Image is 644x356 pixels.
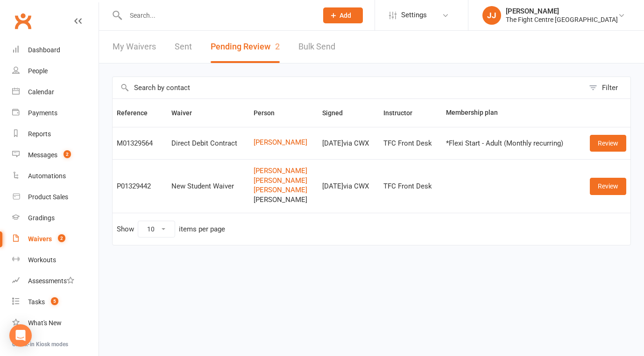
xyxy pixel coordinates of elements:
a: Gradings [12,208,99,229]
div: Filter [602,82,618,93]
div: Calendar [28,88,54,96]
div: Messages [28,151,57,159]
div: items per page [179,225,225,233]
a: [PERSON_NAME] [254,167,314,175]
a: Dashboard [12,40,99,61]
a: Messages 2 [12,145,99,166]
div: What's New [28,319,62,327]
a: Review [590,135,626,152]
a: My Waivers [113,31,156,63]
div: Automations [28,172,66,180]
button: Reference [117,107,158,119]
a: Review [590,178,626,195]
a: Product Sales [12,187,99,208]
a: Reports [12,124,99,145]
button: Person [254,107,285,119]
div: Reports [28,130,51,138]
div: P01329442 [117,182,163,190]
button: Instructor [383,107,423,119]
div: TFC Front Desk [383,182,438,190]
a: Waivers 2 [12,229,99,250]
a: Workouts [12,250,99,271]
div: Payments [28,109,57,117]
a: Calendar [12,82,99,103]
div: Open Intercom Messenger [9,324,32,347]
span: Waiver [171,109,202,117]
div: Workouts [28,256,56,264]
span: 2 [58,234,65,242]
div: Dashboard [28,46,60,54]
a: [PERSON_NAME] [254,139,314,147]
div: Waivers [28,235,52,243]
input: Search... [123,9,311,22]
span: 5 [51,297,58,305]
a: Tasks 5 [12,292,99,313]
div: Direct Debit Contract [171,140,245,147]
input: Search by contact [113,77,584,98]
span: Signed [322,109,353,117]
th: Membership plan [442,99,580,127]
a: Automations [12,166,99,187]
a: Assessments [12,271,99,292]
a: People [12,61,99,82]
button: Waiver [171,107,202,119]
span: 2 [64,150,71,158]
span: Reference [117,109,158,117]
button: Pending Review2 [211,31,280,63]
a: What's New [12,313,99,334]
div: [DATE] via CWX [322,182,375,190]
div: [PERSON_NAME] [506,7,618,15]
span: Settings [401,5,427,26]
span: 2 [275,42,280,51]
a: Bulk Send [298,31,335,63]
button: Signed [322,107,353,119]
span: [PERSON_NAME] [254,196,314,204]
span: Instructor [383,109,423,117]
a: [PERSON_NAME] [254,177,314,185]
a: Clubworx [11,9,35,33]
div: Show [117,221,225,237]
a: [PERSON_NAME] [254,186,314,194]
span: Person [254,109,285,117]
a: Sent [175,31,192,63]
a: Payments [12,103,99,124]
div: Gradings [28,214,55,222]
button: Filter [584,77,630,98]
div: TFC Front Desk [383,140,438,147]
div: Product Sales [28,193,68,201]
div: [DATE] via CWX [322,140,375,147]
div: People [28,67,48,75]
span: Add [340,12,351,19]
div: JJ [482,6,501,25]
div: New Student Waiver [171,182,245,190]
div: *Flexi Start - Adult (Monthly recurring) [446,140,576,147]
div: Tasks [28,298,45,306]
div: The Fight Centre [GEOGRAPHIC_DATA] [506,15,618,24]
div: M01329564 [117,140,163,147]
div: Assessments [28,277,74,285]
button: Add [323,7,363,23]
